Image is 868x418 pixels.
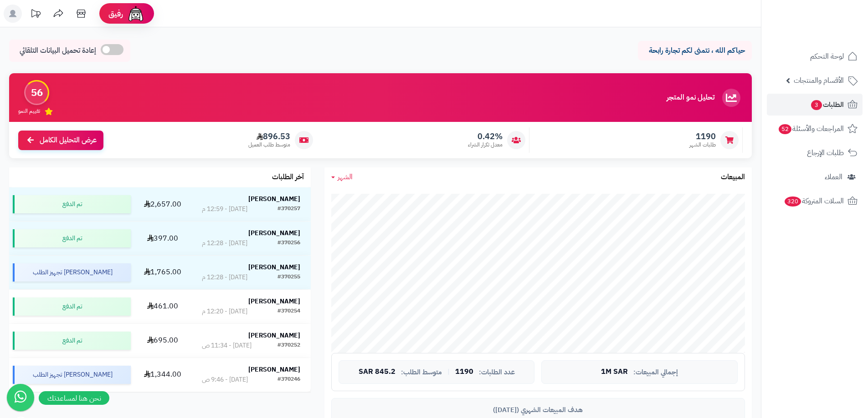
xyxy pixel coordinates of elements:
[633,368,678,376] span: إجمالي المبيعات:
[401,368,442,376] span: متوسط الطلب:
[248,331,300,340] strong: [PERSON_NAME]
[13,297,131,316] div: تم الدفع
[108,8,123,19] span: رفيق
[134,222,191,255] td: 397.00
[248,365,300,374] strong: [PERSON_NAME]
[134,256,191,289] td: 1,765.00
[810,50,844,63] span: لوحة التحكم
[479,368,515,376] span: عدد الطلبات:
[338,171,353,182] span: الشهر
[202,341,252,350] div: [DATE] - 11:34 ص
[13,263,131,282] div: [PERSON_NAME] تجهيز الطلب
[277,341,300,350] div: #370252
[277,375,300,384] div: #370246
[767,94,863,116] a: الطلبات3
[134,358,191,392] td: 1,344.00
[248,228,300,238] strong: [PERSON_NAME]
[455,368,473,376] span: 1190
[784,195,844,207] span: السلات المتروكة
[134,290,191,323] td: 461.00
[767,45,863,67] a: لوحة التحكم
[202,307,247,316] div: [DATE] - 12:20 م
[277,205,300,214] div: #370257
[785,196,801,206] span: 320
[778,122,844,135] span: المراجعات والأسئلة
[202,375,248,384] div: [DATE] - 9:46 ص
[811,100,822,110] span: 3
[767,142,863,164] a: طلبات الإرجاع
[277,239,300,248] div: #370256
[13,332,131,350] div: تم الدفع
[20,45,96,56] span: إعادة تحميل البيانات التلقائي
[721,173,745,181] h3: المبيعات
[18,131,103,150] a: عرض التحليل الكامل
[40,135,97,146] span: عرض التحليل الكامل
[202,239,247,248] div: [DATE] - 12:28 م
[18,107,40,115] span: تقييم النمو
[127,5,145,23] img: ai-face.png
[806,25,859,44] img: logo-2.png
[202,205,247,214] div: [DATE] - 12:59 م
[134,187,191,221] td: 2,657.00
[794,74,844,87] span: الأقسام والمنتجات
[468,141,503,149] span: معدل تكرار الشراء
[248,131,290,141] span: 896.53
[767,190,863,212] a: السلات المتروكة320
[779,124,791,134] span: 52
[767,118,863,140] a: المراجعات والأسئلة52
[339,405,738,415] div: هدف المبيعات الشهري ([DATE])
[134,324,191,358] td: 695.00
[13,366,131,384] div: [PERSON_NAME] تجهيز الطلب
[13,229,131,247] div: تم الدفع
[24,5,47,25] a: تحديثات المنصة
[689,141,716,149] span: طلبات الشهر
[202,273,247,282] div: [DATE] - 12:28 م
[248,262,300,272] strong: [PERSON_NAME]
[272,173,304,181] h3: آخر الطلبات
[767,166,863,188] a: العملاء
[277,307,300,316] div: #370254
[807,146,844,159] span: طلبات الإرجاع
[248,297,300,306] strong: [PERSON_NAME]
[248,194,300,204] strong: [PERSON_NAME]
[667,94,714,102] h3: تحليل نمو المتجر
[359,368,395,376] span: 845.2 SAR
[468,131,503,141] span: 0.42%
[248,141,290,149] span: متوسط طلب العميل
[13,195,131,213] div: تم الدفع
[447,368,450,375] span: |
[825,171,842,183] span: العملاء
[645,45,745,56] p: حياكم الله ، نتمنى لكم تجارة رابحة
[601,368,628,376] span: 1M SAR
[277,273,300,282] div: #370255
[810,98,844,111] span: الطلبات
[331,172,353,182] a: الشهر
[689,131,716,141] span: 1190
